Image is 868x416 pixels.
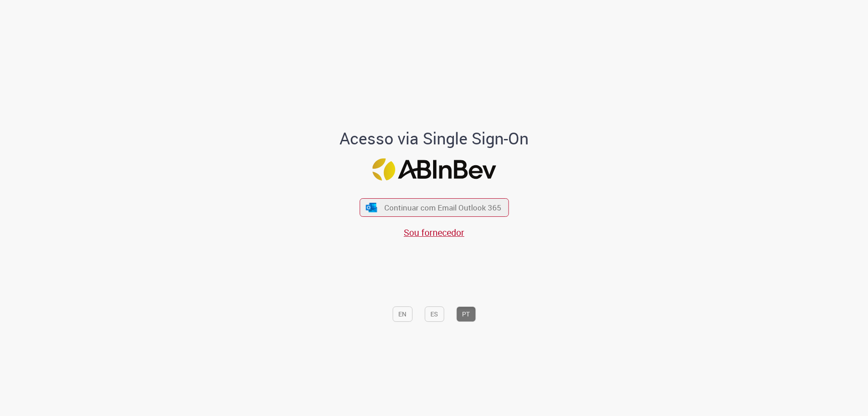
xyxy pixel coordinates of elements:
button: ícone Azure/Microsoft 360 Continuar com Email Outlook 365 [359,198,509,217]
img: Logo ABInBev [372,158,496,181]
button: ES [425,306,444,322]
h1: Acesso via Single Sign-On [309,129,560,148]
button: PT [456,306,476,322]
a: Sou fornecedor [404,226,464,239]
button: EN [392,306,412,322]
span: Continuar com Email Outlook 365 [384,202,501,213]
img: ícone Azure/Microsoft 360 [365,203,378,212]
